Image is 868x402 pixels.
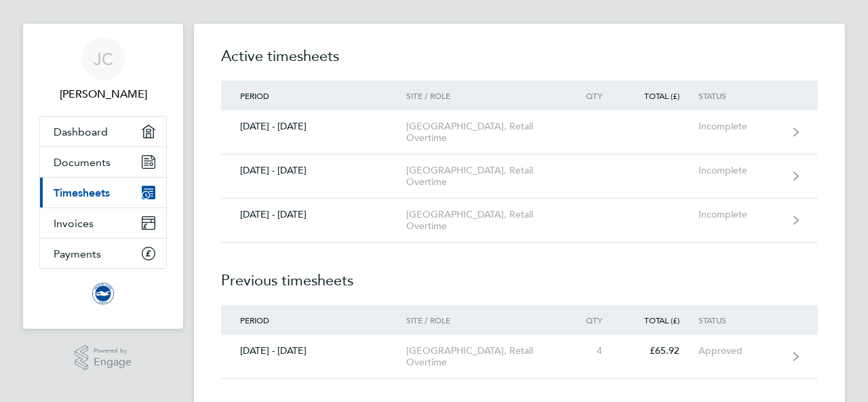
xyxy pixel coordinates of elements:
[39,86,167,102] span: James Chamberlain
[698,121,782,132] div: Incomplete
[561,91,621,100] div: Qty
[40,239,166,268] a: Payments
[621,315,698,325] div: Total (£)
[40,208,166,238] a: Invoices
[54,125,108,138] span: Dashboard
[221,335,818,379] a: [DATE] - [DATE][GEOGRAPHIC_DATA], Retail Overtime4£65.92Approved
[54,217,94,230] span: Invoices
[40,147,166,177] a: Documents
[561,315,621,325] div: Qty
[39,37,167,102] a: JC[PERSON_NAME]
[40,178,166,207] a: Timesheets
[94,345,132,357] span: Powered by
[221,199,818,243] a: [DATE] - [DATE][GEOGRAPHIC_DATA], Retail OvertimeIncomplete
[240,315,269,325] span: Period
[621,91,698,100] div: Total (£)
[698,209,782,220] div: Incomplete
[406,209,561,232] div: [GEOGRAPHIC_DATA], Retail Overtime
[221,243,818,305] h2: Previous timesheets
[698,345,782,357] div: Approved
[221,345,406,357] div: [DATE] - [DATE]
[221,209,406,220] div: [DATE] - [DATE]
[221,121,406,132] div: [DATE] - [DATE]
[406,315,561,325] div: Site / Role
[39,283,167,304] a: Go to home page
[221,45,818,81] h2: Active timesheets
[94,50,113,68] span: JC
[561,345,621,357] div: 4
[240,90,269,101] span: Period
[221,155,818,199] a: [DATE] - [DATE][GEOGRAPHIC_DATA], Retail OvertimeIncomplete
[54,156,111,169] span: Documents
[75,345,132,371] a: Powered byEngage
[406,165,561,188] div: [GEOGRAPHIC_DATA], Retail Overtime
[221,165,406,176] div: [DATE] - [DATE]
[40,117,166,146] a: Dashboard
[698,165,782,176] div: Incomplete
[406,91,561,100] div: Site / Role
[406,121,561,144] div: [GEOGRAPHIC_DATA], Retail Overtime
[221,110,818,155] a: [DATE] - [DATE][GEOGRAPHIC_DATA], Retail OvertimeIncomplete
[698,91,782,100] div: Status
[698,315,782,325] div: Status
[621,345,698,357] div: £65.92
[94,357,132,368] span: Engage
[23,24,183,329] nav: Main navigation
[92,283,114,304] img: brightonandhovealbion-logo-retina.png
[54,247,101,260] span: Payments
[54,186,110,199] span: Timesheets
[406,345,561,368] div: [GEOGRAPHIC_DATA], Retail Overtime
